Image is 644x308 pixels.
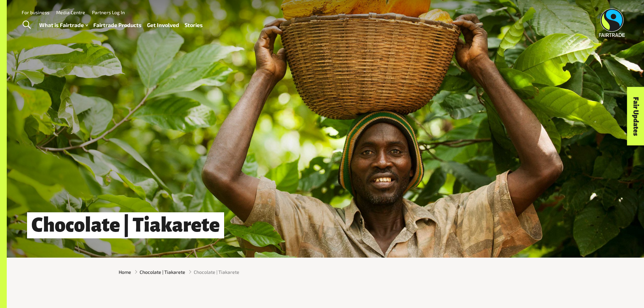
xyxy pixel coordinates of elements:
[185,20,203,30] a: Stories
[27,212,224,238] h1: Chocolate | Tiakarete
[599,8,625,37] img: Fairtrade Australia New Zealand logo
[56,9,85,15] a: Media Centre
[147,20,179,30] a: Get Involved
[93,20,142,30] a: Fairtrade Products
[22,9,49,15] a: For business
[18,17,35,33] a: Toggle Search
[92,9,125,15] a: Partners Log In
[119,268,131,276] a: Home
[39,20,88,30] a: What is Fairtrade
[140,268,185,276] a: Chocolate | Tiakarete
[194,268,239,276] span: Chocolate | Tiakarete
